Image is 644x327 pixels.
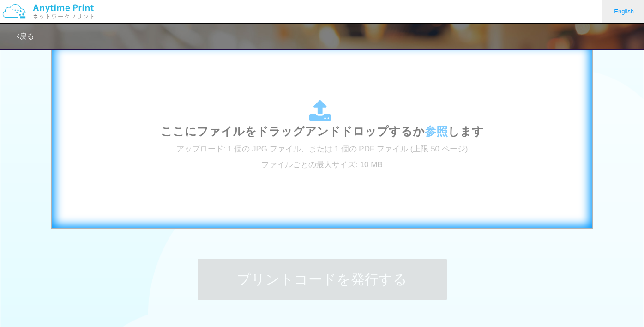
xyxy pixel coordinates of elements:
span: 参照 [425,125,448,138]
a: 戻る [17,32,34,40]
span: ここにファイルをドラッグアンドドロップするか します [161,125,484,138]
span: アップロード: 1 個の JPG ファイル、または 1 個の PDF ファイル (上限 50 ページ) ファイルごとの最大サイズ: 10 MB [176,145,468,169]
button: プリントコードを発行する [198,259,447,300]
